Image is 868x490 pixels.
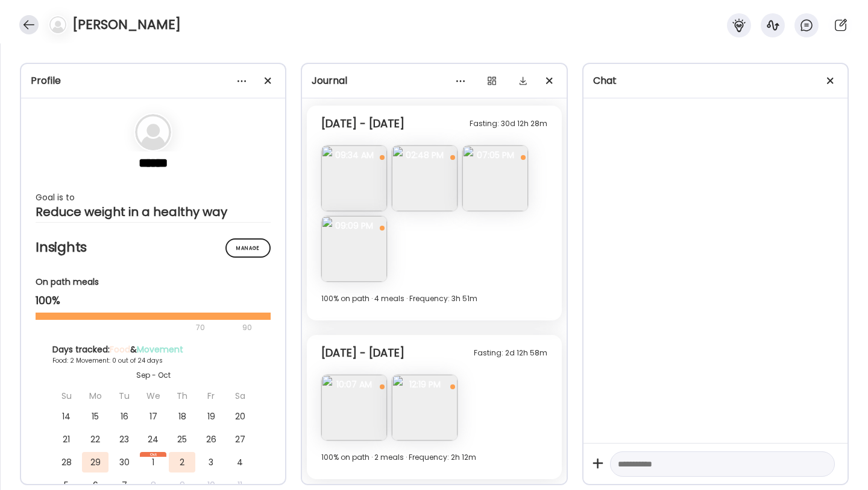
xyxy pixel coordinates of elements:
span: 10:07 AM [321,379,387,390]
div: Fr [198,386,224,406]
div: 4 [227,452,253,472]
div: Goal is to [36,190,271,205]
div: Su [53,386,80,406]
div: Food: 2 Movement: 0 out of 24 days [52,356,254,365]
div: Chat [593,74,838,88]
div: 27 [227,429,253,450]
div: 100% [36,293,271,308]
div: Sep - Oct [52,370,254,381]
span: 07:05 PM [462,150,528,161]
img: images%2Fjloxfuwkz2OKnpXZynPIBNmAub53%2FFAoizPWFGfFG5FSoIfzw%2FzENxBhS7rq1560rLtj0e_240 [392,145,458,211]
div: 100% on path · 4 meals · Frequency: 3h 51m [321,291,547,306]
div: 25 [169,429,195,450]
span: Movement [137,343,183,355]
div: 17 [140,406,166,427]
div: Sa [227,386,253,406]
div: Fasting: 2d 12h 58m [474,346,547,360]
div: Tu [111,386,137,406]
span: 12:19 PM [392,379,458,390]
span: 09:34 AM [321,150,387,161]
div: 2 [169,452,195,472]
div: 20 [227,406,253,427]
div: 15 [82,406,108,427]
div: 100% on path · 2 meals · Frequency: 2h 12m [321,450,547,465]
div: 30 [111,452,137,472]
img: bg-avatar-default.svg [49,16,66,33]
div: On path meals [36,276,271,288]
div: Mo [82,386,108,406]
img: images%2Fjloxfuwkz2OKnpXZynPIBNmAub53%2F6FvY8eRAxkEDOvc0HJ2X%2FFPgO4sPzkOkqJns89GoG_240 [321,216,387,282]
img: bg-avatar-default.svg [135,114,171,150]
div: 90 [241,320,253,335]
div: 23 [111,429,137,450]
div: 14 [53,406,80,427]
div: 28 [53,452,80,472]
h2: Insights [36,238,271,256]
div: [DATE] - [DATE] [321,346,404,360]
div: Th [169,386,195,406]
span: Food [110,343,130,355]
div: 29 [82,452,108,472]
div: 1 [140,452,166,472]
img: images%2Fjloxfuwkz2OKnpXZynPIBNmAub53%2FehC7ndzXrYNGzQYBIiGL%2FmEgLc9zhEanlWy7NJupg_240 [321,375,387,441]
span: 09:09 PM [321,220,387,231]
div: 24 [140,429,166,450]
div: 19 [198,406,224,427]
div: 26 [198,429,224,450]
div: We [140,386,166,406]
img: images%2Fjloxfuwkz2OKnpXZynPIBNmAub53%2FjpFc7mY5NiEBkgE3gDRo%2F5dcxSd4TpmTYnGm071HQ_240 [392,375,458,441]
span: 02:48 PM [392,150,458,161]
div: 18 [169,406,195,427]
div: 3 [198,452,224,472]
div: Profile [31,74,275,88]
div: 16 [111,406,137,427]
div: Journal [312,74,556,88]
div: [DATE] - [DATE] [321,116,404,131]
div: 22 [82,429,108,450]
div: 21 [53,429,80,450]
img: images%2Fjloxfuwkz2OKnpXZynPIBNmAub53%2F3nr6Blse770CtLzBCrFW%2FvxFD9aps2pJnoadQ6e6d_240 [462,145,528,211]
div: Fasting: 30d 12h 28m [470,116,547,131]
div: Reduce weight in a healthy way [36,205,271,219]
div: Manage [225,238,271,258]
div: Oct [140,452,166,457]
h4: [PERSON_NAME] [72,15,181,34]
div: 70 [36,320,239,335]
img: images%2Fjloxfuwkz2OKnpXZynPIBNmAub53%2FM85n2C8Z3WgG6AbvgZYQ%2Fk9VZiU2E0WjiXWvPSsUm_240 [321,145,387,211]
div: Days tracked: & [52,343,254,356]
